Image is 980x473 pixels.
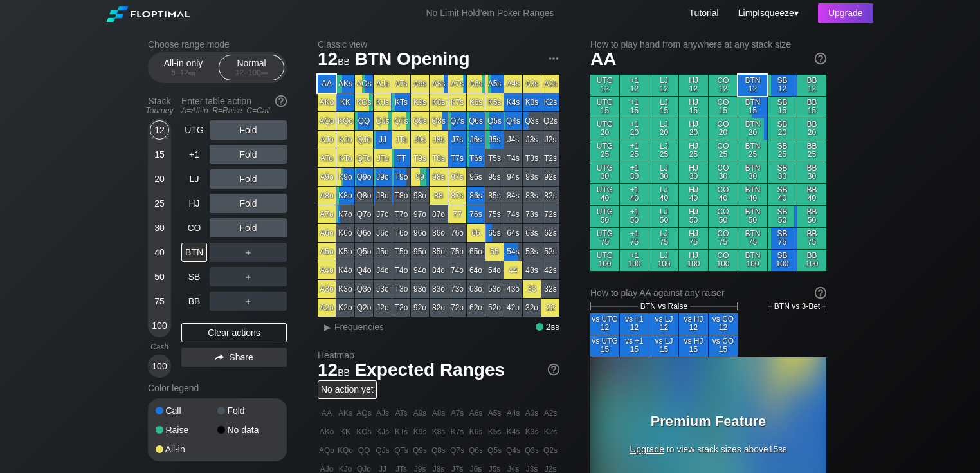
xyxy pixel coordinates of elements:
[679,97,708,118] div: HJ 15
[318,112,336,130] div: AQo
[150,292,169,311] div: 75
[818,3,873,23] div: Upgrade
[797,228,826,249] div: BB 75
[448,261,466,279] div: 74o
[355,131,373,149] div: QJo
[318,280,336,298] div: A3o
[411,205,429,223] div: 97o
[411,112,429,130] div: Q9s
[467,224,485,242] div: 66
[318,243,336,261] div: A5o
[210,292,287,311] div: ＋
[318,93,336,111] div: AKo
[797,184,826,205] div: BB 40
[467,205,485,223] div: 76s
[430,243,448,261] div: 85o
[448,243,466,261] div: 75o
[318,261,336,279] div: A4o
[392,187,410,205] div: T8o
[541,131,559,149] div: J2s
[523,224,541,242] div: 63s
[318,75,336,93] div: AA
[504,205,522,223] div: 74s
[355,299,373,317] div: Q2o
[485,112,504,130] div: Q5s
[590,97,619,118] div: UTG 15
[504,243,522,261] div: 54s
[156,68,210,77] div: 5 – 12
[318,299,336,317] div: A2o
[318,187,336,205] div: A8o
[485,168,504,186] div: 95s
[679,184,708,205] div: HJ 40
[430,280,448,298] div: 83o
[590,288,826,298] div: How to play AA against any raiser
[318,149,336,167] div: ATo
[210,145,287,164] div: Fold
[541,205,559,223] div: 72s
[143,106,176,115] div: Tourney
[768,97,797,118] div: SB 15
[355,187,373,205] div: Q8o
[411,299,429,317] div: 92o
[355,168,373,186] div: Q9o
[392,261,410,279] div: T4o
[374,112,392,130] div: QJs
[355,149,373,167] div: QTo
[392,280,410,298] div: T3o
[448,205,466,223] div: 77
[430,205,448,223] div: 87o
[336,205,354,223] div: K7o
[485,299,504,317] div: 52o
[738,250,767,271] div: BTN 100
[541,93,559,111] div: K2s
[336,112,354,130] div: KQo
[374,93,392,111] div: KJs
[336,299,354,317] div: K2o
[485,149,504,167] div: T5s
[813,286,828,300] img: help.32db89a4.svg
[430,112,448,130] div: Q8s
[590,184,619,205] div: UTG 40
[541,243,559,261] div: 52s
[411,93,429,111] div: K9s
[768,250,797,271] div: SB 100
[679,75,708,96] div: HJ 12
[523,280,541,298] div: 33
[318,224,336,242] div: A6o
[392,75,410,93] div: ATs
[392,131,410,149] div: JTs
[467,75,485,93] div: A6s
[406,8,573,21] div: No Limit Hold’em Poker Ranges
[485,261,504,279] div: 54o
[374,187,392,205] div: J8o
[679,140,708,162] div: HJ 25
[374,131,392,149] div: JJ
[504,299,522,317] div: 42o
[620,206,649,227] div: +1 50
[504,149,522,167] div: T4s
[523,93,541,111] div: K3s
[590,75,619,96] div: UTG 12
[649,184,678,205] div: LJ 40
[504,280,522,298] div: 43o
[430,131,448,149] div: J8s
[353,50,472,71] span: BTN Opening
[316,50,352,71] span: 12
[107,6,189,22] img: Floptimal logo
[590,118,619,140] div: UTG 20
[485,93,504,111] div: K5s
[467,168,485,186] div: 96s
[541,75,559,93] div: A2s
[709,206,738,227] div: CO 50
[649,140,678,162] div: LJ 25
[336,187,354,205] div: K8o
[374,149,392,167] div: JTo
[181,145,207,164] div: +1
[738,75,767,96] div: BTN 12
[430,261,448,279] div: 84o
[709,250,738,271] div: CO 100
[523,149,541,167] div: T3s
[156,406,217,415] div: Call
[411,75,429,93] div: A9s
